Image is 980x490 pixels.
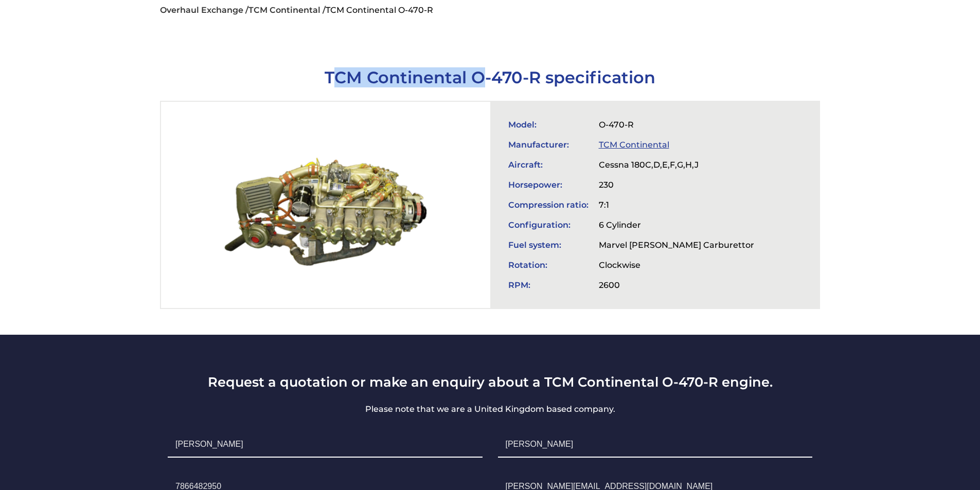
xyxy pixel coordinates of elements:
[160,403,820,415] p: Please note that we are a United Kingdom based company.
[498,432,812,458] input: Surname*
[594,195,759,215] td: 7:1
[594,155,759,175] td: Cessna 180C,D,E,F,G,H,J
[160,67,820,87] h1: TCM Continental O-470-R specification
[594,115,759,135] td: O-470-R
[594,255,759,275] td: Clockwise
[594,235,759,255] td: Marvel [PERSON_NAME] Carburettor
[599,140,669,150] a: TCM Continental
[594,275,759,295] td: 2600
[503,155,594,175] td: Aircraft:
[503,255,594,275] td: Rotation:
[503,115,594,135] td: Model:
[248,5,326,15] a: TCM Continental /
[503,135,594,155] td: Manufacturer:
[160,5,248,15] a: Overhaul Exchange /
[503,275,594,295] td: RPM:
[594,215,759,235] td: 6 Cylinder
[503,175,594,195] td: Horsepower:
[503,215,594,235] td: Configuration:
[594,175,759,195] td: 230
[326,5,433,15] li: TCM Continental O-470-R
[503,195,594,215] td: Compression ratio:
[160,374,820,390] h3: Request a quotation or make an enquiry about a TCM Continental O-470-R engine.
[168,432,482,458] input: First Name*
[503,235,594,255] td: Fuel system:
